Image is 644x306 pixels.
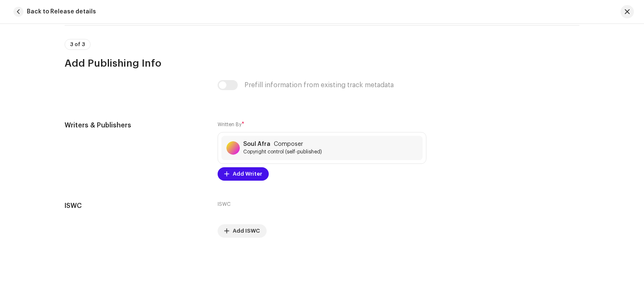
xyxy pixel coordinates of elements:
[65,57,579,70] h3: Add Publishing Info
[218,122,241,127] small: Written By
[218,224,267,238] button: Add ISWC
[274,141,303,148] span: Composer
[65,120,204,130] h5: Writers & Publishers
[233,223,260,239] span: Add ISWC
[65,201,204,211] h5: ISWC
[243,148,322,155] span: Copyright control (self-published)
[218,167,269,181] button: Add Writer
[233,166,262,182] span: Add Writer
[243,141,270,148] strong: Soul Afra
[218,201,231,207] label: ISWC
